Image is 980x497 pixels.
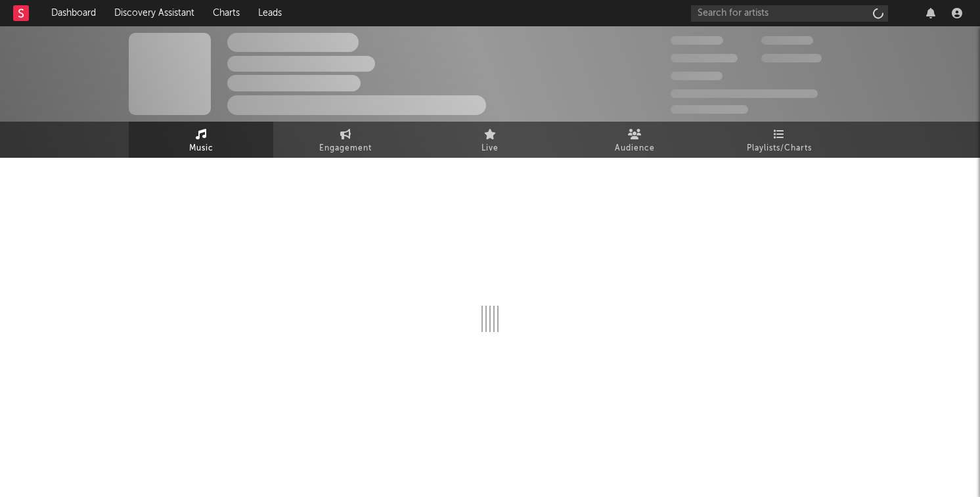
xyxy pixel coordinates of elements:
[747,141,812,156] span: Playlists/Charts
[671,105,748,114] span: Jump Score: 85.0
[189,141,213,156] span: Music
[481,141,499,156] span: Live
[273,122,418,158] a: Engagement
[707,122,851,158] a: Playlists/Charts
[615,141,655,156] span: Audience
[761,54,822,62] span: 1,000,000
[319,141,372,156] span: Engagement
[671,72,723,80] span: 100,000
[691,5,888,22] input: Search for artists
[671,54,738,62] span: 50,000,000
[671,89,818,98] span: 50,000,000 Monthly Listeners
[418,122,562,158] a: Live
[129,122,273,158] a: Music
[761,36,813,45] span: 100,000
[562,122,707,158] a: Audience
[671,36,723,45] span: 300,000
